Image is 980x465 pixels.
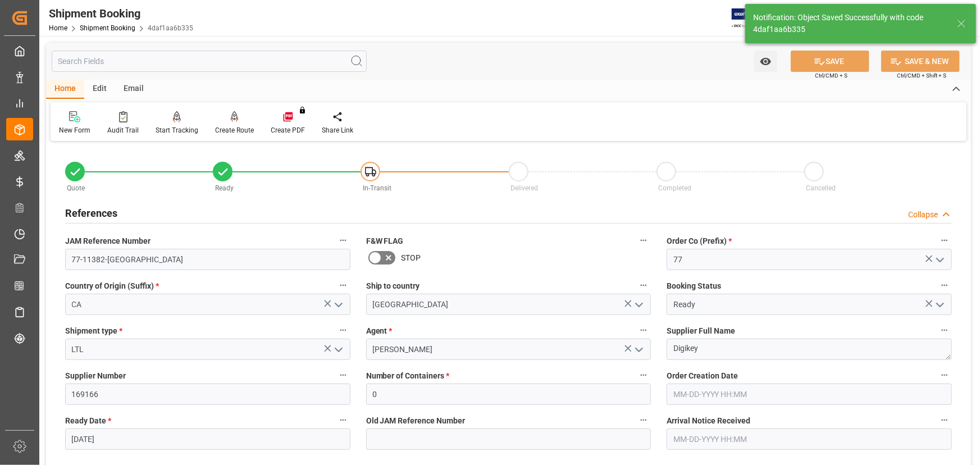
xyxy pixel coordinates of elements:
button: Old JAM Reference Number [636,413,651,427]
input: MM-DD-YYYY [65,428,350,450]
span: Arrival Notice Received [667,415,750,427]
button: SAVE [791,51,869,72]
span: Country of Origin (Suffix) [65,280,159,292]
span: Ctrl/CMD + Shift + S [897,71,946,80]
button: open menu [329,341,346,358]
span: Supplier Full Name [667,325,735,337]
div: New Form [59,125,90,135]
span: Supplier Number [65,370,126,382]
span: Number of Containers [366,370,450,382]
input: MM-DD-YYYY HH:MM [667,428,952,450]
div: Start Tracking [156,125,198,135]
textarea: Digikey [667,339,952,360]
a: Home [49,24,67,32]
input: Search Fields [52,51,367,72]
div: Notification: Object Saved Successfully with code 4daf1aa6b335 [753,12,946,35]
span: Booking Status [667,280,721,292]
div: Create Route [215,125,254,135]
button: open menu [931,251,947,268]
button: open menu [630,341,647,358]
button: Shipment type * [336,323,350,338]
button: Supplier Full Name [937,323,952,338]
span: Old JAM Reference Number [366,415,466,427]
div: Audit Trail [107,125,139,135]
span: STOP [402,252,421,264]
button: Ready Date * [336,413,350,427]
div: Home [46,80,84,99]
button: Arrival Notice Received [937,413,952,427]
button: open menu [754,51,777,72]
span: Ctrl/CMD + S [815,71,847,80]
span: Quote [67,184,85,192]
span: F&W FLAG [366,235,404,247]
input: MM-DD-YYYY HH:MM [667,384,952,405]
img: Exertis%20JAM%20-%20Email%20Logo.jpg_1722504956.jpg [732,8,771,28]
input: Type to search/select [65,294,350,315]
button: Ship to country [636,278,651,293]
button: F&W FLAG [636,233,651,248]
button: Agent * [636,323,651,338]
div: Edit [84,80,115,99]
span: Agent [366,325,393,337]
button: Number of Containers * [636,368,651,382]
div: Email [115,80,152,99]
span: Cancelled [806,184,836,192]
span: Shipment type [65,325,122,337]
span: Order Co (Prefix) [667,235,732,247]
span: In-Transit [363,184,391,192]
span: Ready [215,184,234,192]
h2: References [65,206,117,221]
div: Share Link [322,125,353,135]
span: Order Creation Date [667,370,738,382]
button: Booking Status [937,278,952,293]
span: Ship to country [366,280,420,292]
button: open menu [329,296,346,313]
button: SAVE & NEW [881,51,960,72]
span: Ready Date [65,415,111,427]
button: Order Creation Date [937,368,952,382]
span: Completed [658,184,691,192]
button: Supplier Number [336,368,350,382]
a: Shipment Booking [80,24,135,32]
button: Country of Origin (Suffix) * [336,278,350,293]
div: Shipment Booking [49,5,193,22]
button: open menu [931,296,947,313]
span: JAM Reference Number [65,235,151,247]
button: JAM Reference Number [336,233,350,248]
span: Delivered [510,184,538,192]
div: Collapse [908,209,938,221]
button: open menu [630,296,647,313]
button: Order Co (Prefix) * [937,233,952,248]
